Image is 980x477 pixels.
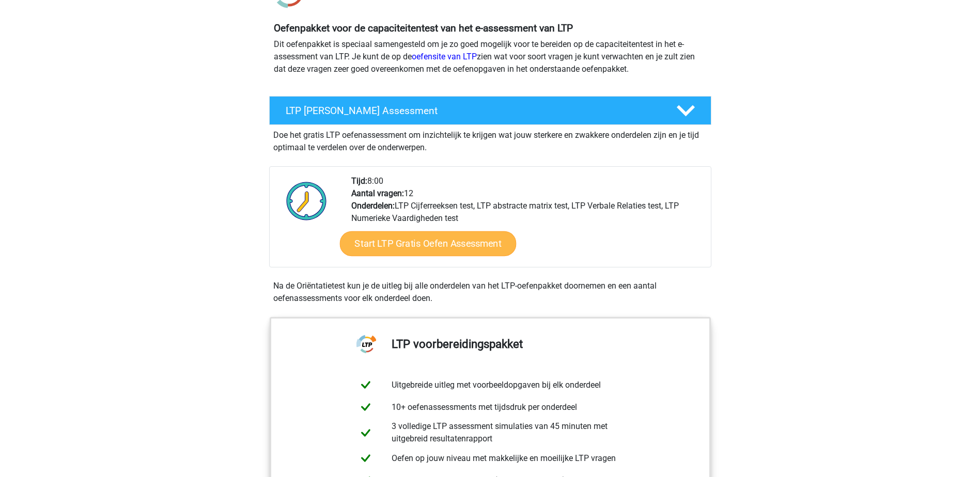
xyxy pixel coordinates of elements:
[269,280,711,305] div: Na de Oriëntatietest kun je de uitleg bij alle onderdelen van het LTP-oefenpakket doornemen en ee...
[339,231,516,256] a: Start LTP Gratis Oefen Assessment
[281,175,333,227] img: Klok
[265,96,715,125] a: LTP [PERSON_NAME] Assessment
[351,201,395,211] b: Onderdelen:
[344,175,710,267] div: 8:00 12 LTP Cijferreeksen test, LTP abstracte matrix test, LTP Verbale Relaties test, LTP Numerie...
[286,105,660,117] h4: LTP [PERSON_NAME] Assessment
[269,125,711,154] div: Doe het gratis LTP oefenassessment om inzichtelijk te krijgen wat jouw sterkere en zwakkere onder...
[274,22,573,34] b: Oefenpakket voor de capaciteitentest van het e-assessment van LTP
[274,38,707,75] p: Dit oefenpakket is speciaal samengesteld om je zo goed mogelijk voor te bereiden op de capaciteit...
[351,188,404,198] b: Aantal vragen:
[412,52,477,61] a: oefensite van LTP
[351,176,367,186] b: Tijd:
